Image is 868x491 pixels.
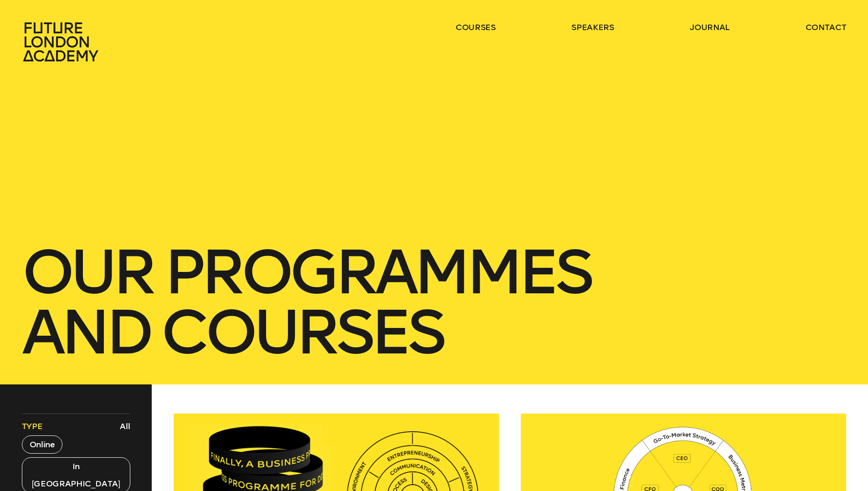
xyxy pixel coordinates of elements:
[456,22,496,33] a: courses
[22,435,63,454] button: Online
[806,22,847,33] a: contact
[118,419,133,434] button: All
[690,22,729,33] a: journal
[22,242,847,363] h1: our Programmes and courses
[571,22,614,33] a: speakers
[22,421,43,432] span: Type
